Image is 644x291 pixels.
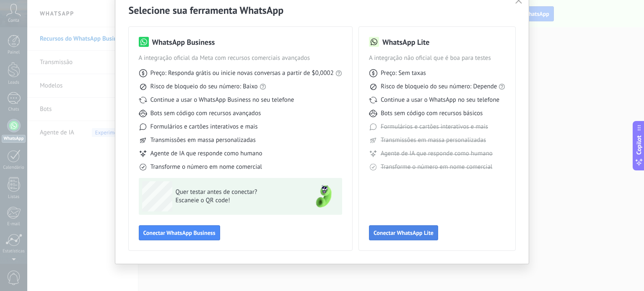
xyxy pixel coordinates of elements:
[382,37,429,47] h3: WhatsApp Lite
[143,230,216,236] span: Conectar WhatsApp Business
[176,196,298,205] span: Escaneie o QR code!
[151,123,258,131] span: Formulários e cartões interativos e mais
[151,136,256,144] span: Transmissões em massa personalizadas
[381,163,492,171] span: Transforme o número em nome comercial
[139,54,342,62] span: A integração oficial da Meta com recursos comerciais avançados
[176,188,298,196] span: Quer testar antes de conectar?
[635,135,643,155] span: Copilot
[381,96,499,104] span: Continue a usar o WhatsApp no seu telefone
[151,163,262,171] span: Transforme o número em nome comercial
[139,225,220,240] button: Conectar WhatsApp Business
[151,109,261,118] span: Bots sem código com recursos avançados
[151,96,294,104] span: Continue a usar o WhatsApp Business no seu telefone
[151,149,262,158] span: Agente de IA que responde como humano
[369,54,506,62] span: A integração não oficial que é boa para testes
[309,181,339,211] img: green-phone.png
[381,82,497,91] span: Risco de bloqueio do seu número: Depende
[151,69,334,77] span: Preço: Responda grátis ou inicie novas conversas a partir de $0,0002
[381,136,486,144] span: Transmissões em massa personalizadas
[381,109,483,118] span: Bots sem código com recursos básicos
[129,4,516,17] h2: Selecione sua ferramenta WhatsApp
[381,149,493,158] span: Agente de IA que responde como humano
[369,225,438,240] button: Conectar WhatsApp Lite
[381,123,488,131] span: Formulários e cartões interativos e mais
[152,37,215,47] h3: WhatsApp Business
[381,69,426,77] span: Preço: Sem taxas
[374,230,434,236] span: Conectar WhatsApp Lite
[151,82,258,91] span: Risco de bloqueio do seu número: Baixo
